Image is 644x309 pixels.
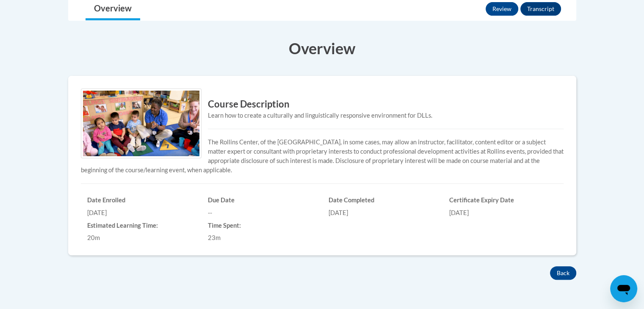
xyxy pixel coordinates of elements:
h6: Time Spent: [208,222,316,229]
button: Transcript [520,2,561,16]
h3: Course Description [81,98,564,111]
div: [DATE] [87,208,195,218]
iframe: Button to launch messaging window [610,275,637,302]
p: The Rollins Center, of the [GEOGRAPHIC_DATA], in some cases, may allow an instructor, facilitator... [81,138,564,175]
div: [DATE] [449,208,557,218]
h6: Estimated Learning Time: [87,222,195,229]
img: Course logo image [81,88,202,158]
h3: Overview [68,38,576,59]
button: Back [550,266,576,280]
h6: Date Enrolled [87,196,195,204]
div: 20m [87,233,195,243]
div: Learn how to create a culturally and linguistically responsive environment for DLLs. [81,111,564,120]
button: Review [486,2,518,16]
div: -- [208,208,316,218]
h6: Due Date [208,196,316,204]
div: 23m [208,233,316,243]
h6: Date Completed [329,196,437,204]
h6: Certificate Expiry Date [449,196,557,204]
div: [DATE] [329,208,437,218]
